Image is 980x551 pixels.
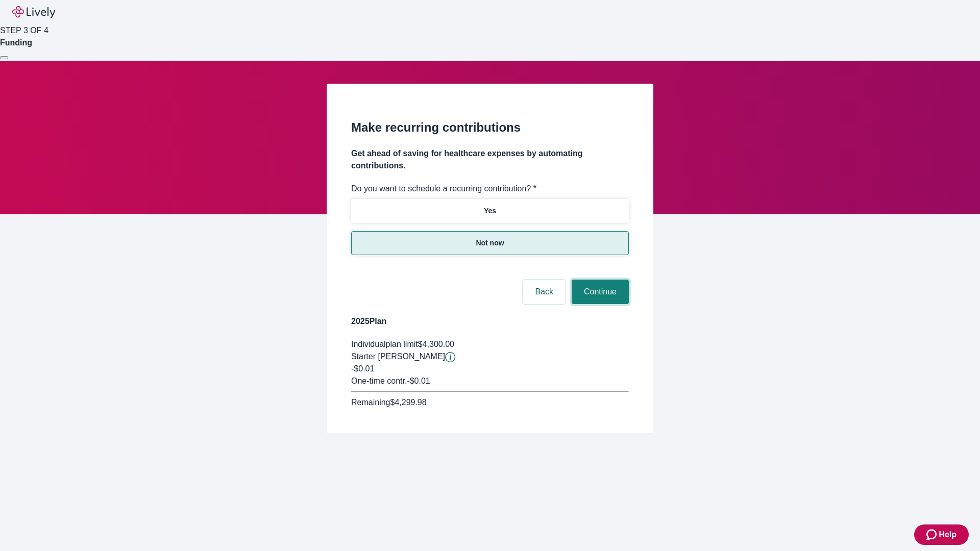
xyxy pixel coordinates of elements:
[407,377,430,385] span: - $0.01
[351,231,629,255] button: Not now
[572,280,629,304] button: Continue
[351,315,629,328] h4: 2025 Plan
[12,6,55,18] img: Lively
[351,199,629,223] button: Yes
[523,280,566,304] button: Back
[445,352,455,362] svg: Starter penny details
[351,364,374,373] span: -$0.01
[351,147,629,172] h4: Get ahead of saving for healthcare expenses by automating contributions.
[476,238,504,248] p: Not now
[351,183,536,195] label: Do you want to schedule a recurring contribution? *
[484,206,496,216] p: Yes
[914,524,969,545] button: Zendesk support iconHelp
[926,529,939,541] svg: Zendesk support icon
[351,377,407,385] span: One-time contr.
[351,340,418,348] span: Individual plan limit
[351,398,390,407] span: Remaining
[418,340,454,348] span: $4,300.00
[445,352,455,362] button: Lively will contribute $0.01 to establish your account
[939,529,957,541] span: Help
[351,352,445,361] span: Starter [PERSON_NAME]
[390,398,426,407] span: $4,299.98
[351,118,629,137] h2: Make recurring contributions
